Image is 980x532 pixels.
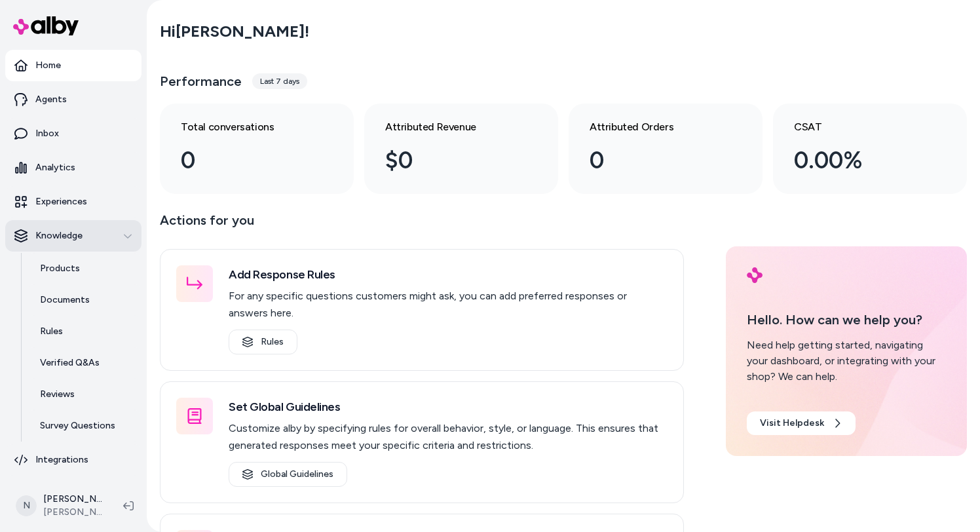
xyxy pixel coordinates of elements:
[5,220,141,252] button: Knowledge
[35,195,87,208] p: Experiences
[5,186,141,218] a: Experiences
[569,104,763,194] a: Attributed Orders 0
[160,210,684,241] p: Actions for you
[5,444,141,476] a: Integrations
[35,59,61,72] p: Home
[16,495,37,516] span: N
[794,143,925,178] div: 0.00%
[43,493,102,506] p: [PERSON_NAME]
[385,119,516,135] h3: Attributed Revenue
[364,104,558,194] a: Attributed Revenue $0
[27,253,141,284] a: Products
[35,161,75,174] p: Analytics
[13,16,79,35] img: alby Logo
[229,288,668,322] p: For any specific questions customers might ask, you can add preferred responses or answers here.
[27,410,141,442] a: Survey Questions
[160,22,309,41] h2: Hi [PERSON_NAME] !
[794,119,925,135] h3: CSAT
[5,152,141,183] a: Analytics
[229,265,668,284] h3: Add Response Rules
[27,284,141,316] a: Documents
[229,398,668,416] h3: Set Global Guidelines
[35,453,88,466] p: Integrations
[252,73,307,89] div: Last 7 days
[35,127,59,140] p: Inbox
[27,379,141,410] a: Reviews
[773,104,967,194] a: CSAT 0.00%
[35,229,83,242] p: Knowledge
[590,119,721,135] h3: Attributed Orders
[747,337,946,385] div: Need help getting started, navigating your dashboard, or integrating with your shop? We can help.
[40,388,75,401] p: Reviews
[40,294,90,307] p: Documents
[181,119,312,135] h3: Total conversations
[229,462,347,487] a: Global Guidelines
[8,485,113,527] button: N[PERSON_NAME][PERSON_NAME]
[40,262,80,275] p: Products
[27,347,141,379] a: Verified Q&As
[160,72,242,90] h3: Performance
[40,419,115,432] p: Survey Questions
[40,325,63,338] p: Rules
[27,316,141,347] a: Rules
[181,143,312,178] div: 0
[747,411,856,435] a: Visit Helpdesk
[5,50,141,81] a: Home
[43,506,102,519] span: [PERSON_NAME]
[160,104,354,194] a: Total conversations 0
[590,143,721,178] div: 0
[229,420,668,454] p: Customize alby by specifying rules for overall behavior, style, or language. This ensures that ge...
[747,267,763,283] img: alby Logo
[35,93,67,106] p: Agents
[385,143,516,178] div: $0
[5,118,141,149] a: Inbox
[747,310,946,330] p: Hello. How can we help you?
[40,356,100,370] p: Verified Q&As
[229,330,297,354] a: Rules
[5,84,141,115] a: Agents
